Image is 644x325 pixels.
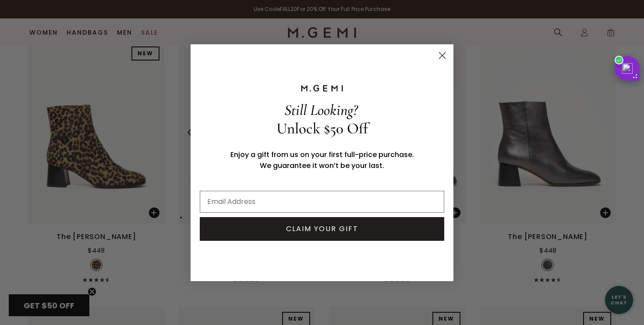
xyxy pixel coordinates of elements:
button: Close dialog [435,48,450,63]
input: Email Address [200,191,444,213]
button: CLAIM YOUR GIFT [200,217,444,241]
span: Unlock $50 Off [276,119,368,138]
span: Enjoy a gift from us on your first full-price purchase. We guarantee it won’t be your last. [230,150,414,171]
img: M.GEMI [300,84,344,92]
span: Still Looking? [284,101,357,119]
